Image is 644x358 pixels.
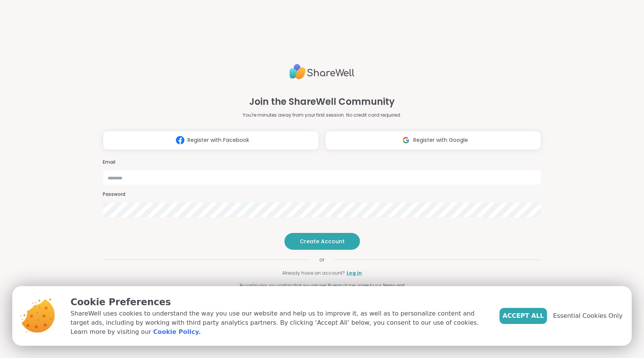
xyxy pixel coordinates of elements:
span: Essential Cookies Only [553,311,623,321]
span: Register with Facebook [187,136,249,144]
button: Accept All [499,308,547,324]
span: Register with Google [413,136,468,144]
span: Create Account [300,238,345,245]
p: ShareWell uses cookies to understand the way you use our website and help us to improve it, as we... [71,309,487,337]
a: Cookie Policy. [153,327,200,337]
button: Create Account [284,233,360,250]
span: Already have an account? [282,270,345,277]
span: By continuing, you confirm that you are over 18 years of age, agree to our [240,283,381,288]
img: ShareWell Logo [289,61,355,83]
button: Register with Google [325,131,541,150]
a: Log in [347,270,362,277]
span: Accept All [503,311,544,321]
h3: Email [103,159,541,166]
h1: Join the ShareWell Community [249,95,395,109]
p: Cookie Preferences [71,295,487,309]
span: or [310,256,334,264]
img: ShareWell Logomark [399,133,413,147]
p: You're minutes away from your first session. No credit card required. [243,112,401,119]
button: Register with Facebook [103,131,319,150]
img: ShareWell Logomark [173,133,187,147]
h3: Password [103,191,541,198]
